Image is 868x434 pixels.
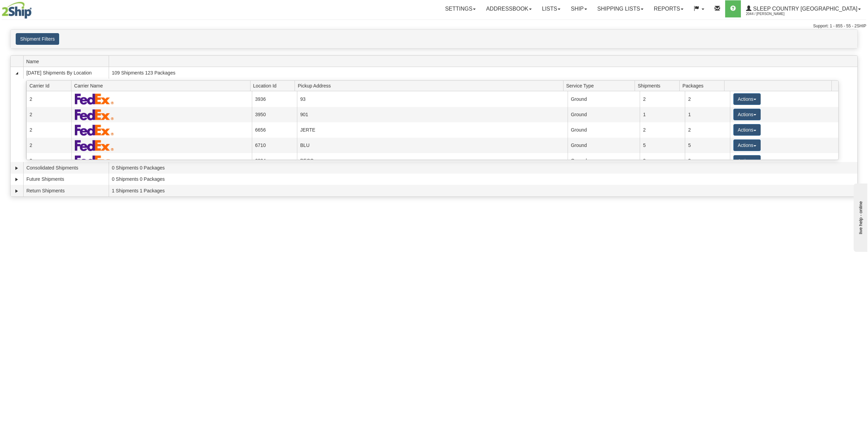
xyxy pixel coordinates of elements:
td: BLU [297,138,568,153]
button: Actions [733,109,761,120]
td: 901 [297,107,568,122]
td: 2 [26,153,71,168]
td: 0 Shipments 0 Packages [109,174,857,185]
span: Pickup Address [298,80,563,91]
div: Support: 1 - 855 - 55 - 2SHIP [2,23,866,29]
td: JERTE [297,122,568,138]
img: FedEx Express® [75,93,114,105]
td: 9 [685,153,730,168]
img: FedEx Express® [75,124,114,136]
img: FedEx Express® [75,109,114,120]
td: Ground [568,153,640,168]
td: 2 [640,122,685,138]
td: 2 [26,91,71,107]
button: Actions [733,93,761,105]
td: 3936 [252,91,297,107]
a: Settings [440,0,481,17]
a: Ship [566,0,592,17]
span: Name [26,56,109,67]
a: Collapse [13,70,20,77]
img: logo2044.jpg [2,2,32,19]
a: Lists [537,0,566,17]
td: 6710 [252,138,297,153]
td: Consolidated Shipments [23,162,109,174]
a: Expand [13,188,20,194]
td: 6824 [252,153,297,168]
td: Future Shipments [23,174,109,185]
span: Shipments [638,80,679,91]
td: BECO [297,153,568,168]
td: 2 [26,138,71,153]
div: live help - online [5,6,63,11]
a: Addressbook [481,0,537,17]
td: 109 Shipments 123 Packages [109,67,857,79]
td: 1 [640,107,685,122]
img: FedEx Express® [75,155,114,166]
button: Actions [733,155,761,167]
span: 2044 / [PERSON_NAME] [746,11,797,17]
img: FedEx Express® [75,140,114,151]
td: Ground [568,122,640,138]
a: Sleep Country [GEOGRAPHIC_DATA] 2044 / [PERSON_NAME] [741,0,866,17]
button: Actions [733,124,761,136]
td: 0 Shipments 0 Packages [109,162,857,174]
span: Location Id [253,80,295,91]
td: [DATE] Shipments By Location [23,67,109,79]
td: 2 [685,122,730,138]
td: 2 [640,91,685,107]
td: 5 [685,138,730,153]
a: Reports [649,0,689,17]
td: Return Shipments [23,185,109,196]
span: Sleep Country [GEOGRAPHIC_DATA] [751,6,857,12]
td: Ground [568,91,640,107]
td: 1 Shipments 1 Packages [109,185,857,196]
td: 2 [26,107,71,122]
button: Shipment Filters [16,33,59,45]
td: Ground [568,107,640,122]
a: Expand [13,176,20,183]
td: 6656 [252,122,297,138]
a: Expand [13,165,20,172]
span: Packages [682,80,724,91]
td: 5 [640,138,685,153]
span: Carrier Id [29,80,71,91]
td: 2 [685,91,730,107]
span: Service Type [566,80,635,91]
button: Actions [733,139,761,151]
a: Shipping lists [592,0,649,17]
span: Carrier Name [74,80,250,91]
iframe: chat widget [852,182,867,252]
td: 2 [26,122,71,138]
td: 9 [640,153,685,168]
td: Ground [568,138,640,153]
td: 1 [685,107,730,122]
td: 93 [297,91,568,107]
td: 3950 [252,107,297,122]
